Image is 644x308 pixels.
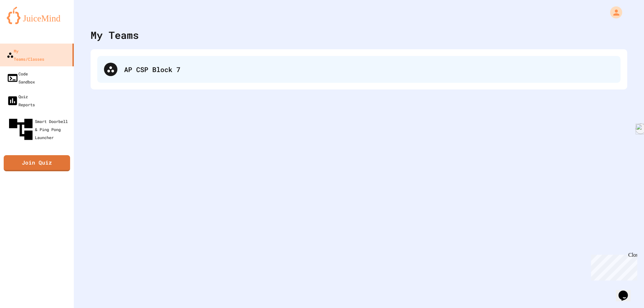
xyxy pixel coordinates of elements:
div: My Teams/Classes [7,47,44,63]
div: AP CSP Block 7 [97,56,621,83]
div: Smart Doorbell & Ping Pong Launcher [7,115,71,143]
div: My Account [603,5,624,20]
div: My Teams [91,27,139,43]
img: logo-orange.svg [7,7,67,24]
div: Quiz Reports [7,93,35,109]
a: Join Quiz [4,155,70,171]
div: AP CSP Block 7 [124,64,614,74]
div: Chat with us now!Close [3,3,46,43]
div: Code Sandbox [7,70,35,86]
